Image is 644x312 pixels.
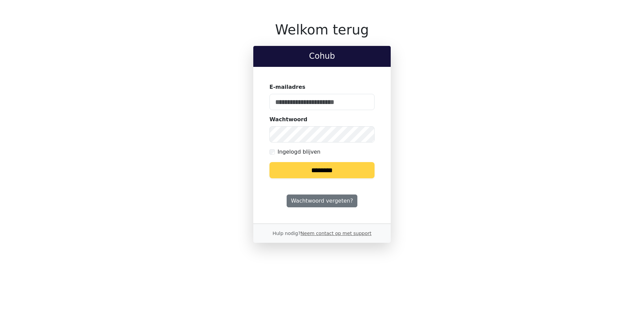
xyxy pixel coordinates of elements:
a: Wachtwoord vergeten? [287,194,357,207]
label: E-mailadres [269,83,305,91]
small: Hulp nodig? [272,231,372,236]
a: Neem contact op met support [300,231,371,236]
label: Ingelogd blijven [278,148,320,156]
label: Wachtwoord [269,115,308,124]
h1: Welkom terug [253,22,391,38]
h2: Cohub [259,51,385,61]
